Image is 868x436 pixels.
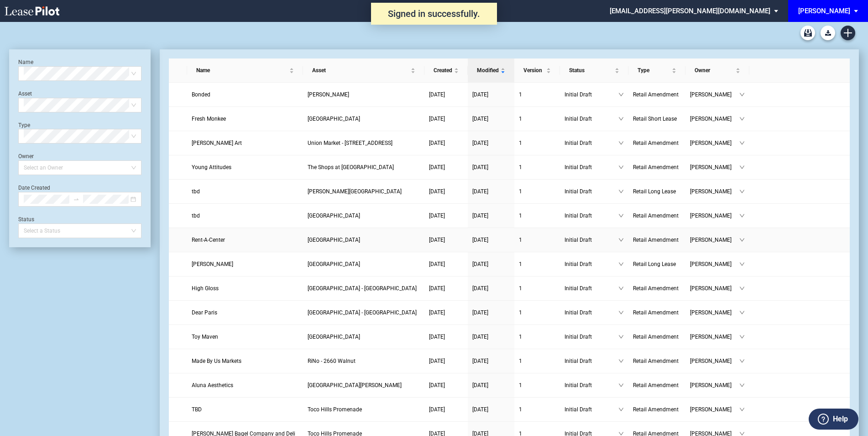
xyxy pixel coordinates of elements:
th: Status [560,58,628,83]
span: 1 [519,261,522,267]
span: High Gloss [192,285,219,292]
a: The Shops at [GEOGRAPHIC_DATA] [308,163,420,172]
span: 1 [519,116,522,122]
a: [GEOGRAPHIC_DATA] - [GEOGRAPHIC_DATA] [308,284,420,293]
a: [DATE] [429,284,463,293]
label: Type [18,122,30,128]
a: [DATE] [472,260,510,269]
a: [GEOGRAPHIC_DATA] [308,114,420,123]
a: Fresh Monkee [192,114,298,123]
span: Initial Draft [565,284,618,293]
label: Date Created [18,185,50,191]
span: Retail Amendment [633,140,679,146]
span: swap-right [73,196,79,202]
span: down [739,310,745,315]
th: Type [628,58,685,83]
a: High Gloss [192,284,298,293]
span: 1 [519,140,522,146]
a: 1 [519,284,555,293]
span: The Shops at La Jolla Village [308,164,394,170]
a: [GEOGRAPHIC_DATA] [308,235,420,245]
label: Help [833,413,848,425]
span: Initial Draft [565,90,618,99]
a: [DATE] [472,356,510,366]
a: [DATE] [429,187,463,196]
span: [DATE] [429,237,445,243]
a: [DATE] [472,114,510,123]
a: [DATE] [429,235,463,245]
span: Owner [695,66,734,75]
button: Help [809,409,858,430]
span: Andrews Square [308,188,402,195]
span: [PERSON_NAME] [690,163,739,172]
a: [DATE] [429,308,463,317]
span: down [618,237,624,243]
a: [GEOGRAPHIC_DATA][PERSON_NAME] [308,381,420,390]
span: down [618,213,624,218]
span: Retail Long Lease [633,261,676,267]
span: [DATE] [429,334,445,340]
span: Initial Draft [565,138,618,148]
div: Signed in successfully. [371,3,497,25]
a: tbd [192,211,298,220]
a: 1 [519,308,555,317]
a: [DATE] [472,211,510,220]
a: [PERSON_NAME] [308,90,420,99]
span: Maggie Michael Art [192,140,242,146]
span: [DATE] [472,237,488,243]
span: [DATE] [472,140,488,146]
span: down [618,286,624,291]
a: Aluna Aesthetics [192,381,298,390]
span: Uptown Park - East [308,285,417,292]
a: Union Market - [STREET_ADDRESS] [308,138,420,148]
a: [DATE] [472,235,510,245]
span: down [618,383,624,388]
span: 1 [519,91,522,98]
span: [DATE] [472,406,488,413]
a: Retail Amendment [633,308,681,317]
label: Name [18,59,33,65]
span: Initial Draft [565,356,618,366]
span: Initial Draft [565,187,618,196]
span: [DATE] [429,91,445,98]
a: Retail Amendment [633,163,681,172]
span: Initial Draft [565,381,618,390]
a: 1 [519,187,555,196]
span: down [618,165,624,170]
span: [PERSON_NAME] [690,138,739,148]
span: 1 [519,358,522,364]
span: down [618,358,624,364]
a: Retail Short Lease [633,114,681,123]
span: [PERSON_NAME] [690,235,739,245]
span: [DATE] [472,334,488,340]
a: [GEOGRAPHIC_DATA] - [GEOGRAPHIC_DATA] [308,308,420,317]
span: Fresh Monkee [192,116,226,122]
span: Retail Amendment [633,213,679,219]
span: [DATE] [472,382,488,388]
a: Toy Maven [192,332,298,341]
span: down [739,383,745,388]
a: [DATE] [429,381,463,390]
span: Retail Short Lease [633,116,677,122]
span: Retail Amendment [633,406,679,413]
span: tbd [192,213,200,219]
span: Union Market - 1271 5th Street NE [308,140,392,146]
span: [DATE] [429,116,445,122]
th: Version [514,58,560,83]
span: 1 [519,309,522,316]
span: [DATE] [472,188,488,195]
th: Owner [685,58,749,83]
span: Initial Draft [565,405,618,414]
a: Retail Amendment [633,332,681,341]
span: Initial Draft [565,260,618,269]
span: [DATE] [429,261,445,267]
a: 1 [519,235,555,245]
span: Initial Draft [565,163,618,172]
a: [DATE] [472,90,510,99]
span: Preston Royal - East [308,334,360,340]
md-menu: Download Blank Form List [818,26,838,40]
a: Young Attitudes [192,163,298,172]
button: Download Blank Form [821,26,835,40]
span: 1 [519,188,522,195]
span: 1 [519,406,522,413]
